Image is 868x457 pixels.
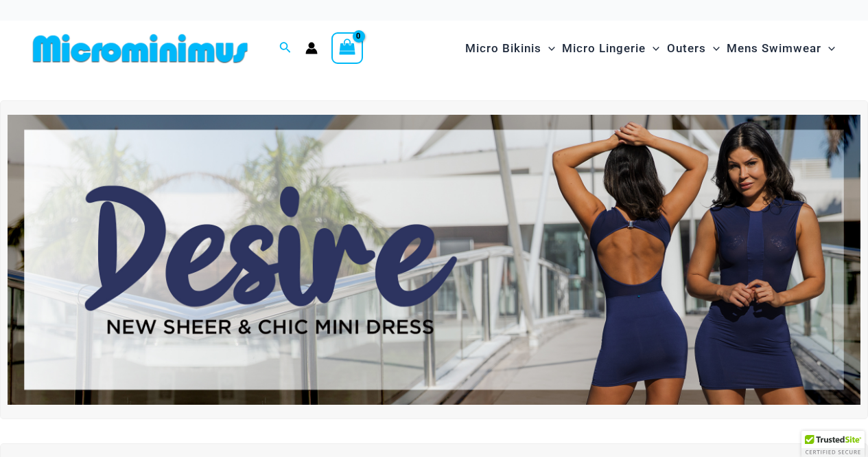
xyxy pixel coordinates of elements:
[541,31,555,66] span: Menu Toggle
[465,31,541,66] span: Micro Bikinis
[305,42,318,54] a: Account icon link
[559,27,663,69] a: Micro LingerieMenu ToggleMenu Toggle
[706,31,720,66] span: Menu Toggle
[279,40,292,57] a: Search icon link
[331,32,363,64] a: View Shopping Cart, empty
[667,31,706,66] span: Outers
[462,27,559,69] a: Micro BikinisMenu ToggleMenu Toggle
[460,25,841,71] nav: Site Navigation
[664,27,723,69] a: OutersMenu ToggleMenu Toggle
[723,27,838,69] a: Mens SwimwearMenu ToggleMenu Toggle
[646,31,659,66] span: Menu Toggle
[562,31,646,66] span: Micro Lingerie
[801,431,865,457] div: TrustedSite Certified
[8,115,860,405] img: Desire me Navy Dress
[727,31,821,66] span: Mens Swimwear
[821,31,835,66] span: Menu Toggle
[27,33,253,64] img: MM SHOP LOGO FLAT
